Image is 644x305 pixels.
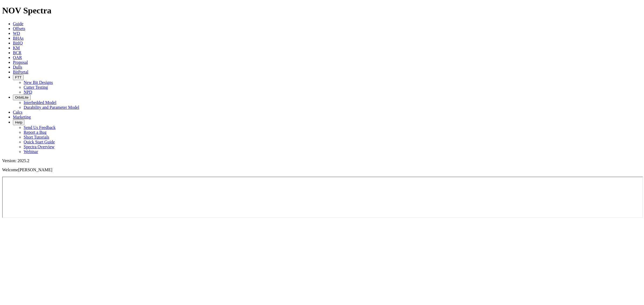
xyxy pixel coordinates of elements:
a: Proposal [13,60,28,65]
a: BitPortal [13,70,28,74]
a: Quick Start Guide [24,140,55,144]
a: New Bit Designs [24,80,53,85]
a: Report a Bug [24,130,46,135]
span: FTT [15,75,21,79]
a: KM [13,46,20,50]
button: OrbitLite [13,95,31,100]
div: Version: 2025.2 [2,158,642,163]
a: Marketing [13,115,31,119]
a: Offsets [13,26,25,31]
a: Calcs [13,110,23,114]
a: OAR [13,55,22,60]
a: BHAs [13,36,24,40]
a: Dulls [13,65,22,69]
a: WD [13,31,20,36]
a: BCR [13,50,21,55]
a: Guide [13,21,23,26]
p: Welcome [2,168,642,172]
a: Short Tutorials [24,135,49,139]
a: Webinar [24,149,38,154]
a: Spectra Overview [24,144,54,149]
span: OrbitLite [15,95,28,99]
h1: NOV Spectra [2,6,642,16]
a: BitIQ [13,41,23,45]
a: Interbedded Model [24,100,56,105]
span: Help [15,120,22,124]
a: Send Us Feedback [24,125,56,130]
a: Cutter Testing [24,85,48,90]
span: [PERSON_NAME] [18,168,52,172]
button: FTT [13,75,24,80]
a: Durability and Parameter Model [24,105,79,110]
button: Help [13,120,24,125]
a: NPD [24,90,32,94]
